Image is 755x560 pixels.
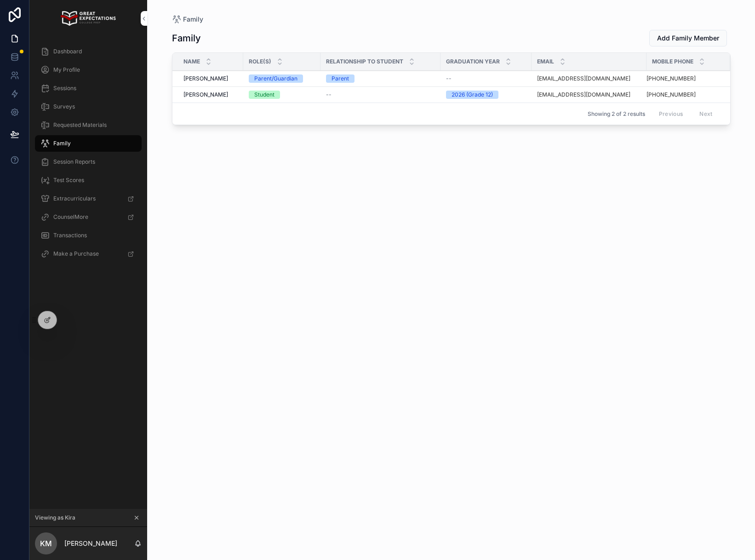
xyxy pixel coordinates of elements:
span: Transactions [53,232,87,239]
a: Surveys [35,98,142,115]
a: CounselMore [35,209,142,225]
span: Extracurriculars [53,195,96,202]
a: [PERSON_NAME] [183,75,238,82]
a: [EMAIL_ADDRESS][DOMAIN_NAME] [537,91,630,98]
a: Sessions [35,80,142,97]
a: [PHONE_NUMBER] [646,91,719,98]
button: Add Family Member [649,30,727,46]
span: [PERSON_NAME] [183,75,228,82]
span: Session Reports [53,158,95,166]
a: [EMAIL_ADDRESS][DOMAIN_NAME] [537,91,641,98]
a: 2026 (Grade 12) [446,91,526,99]
span: Family [53,140,71,147]
a: Session Reports [35,154,142,170]
span: Name [183,58,200,65]
a: Student [249,91,315,99]
a: [PERSON_NAME] [183,91,238,98]
a: [PHONE_NUMBER] [646,91,696,98]
span: -- [326,91,332,98]
span: [PERSON_NAME] [183,91,228,98]
a: -- [446,75,526,82]
a: Extracurriculars [35,190,142,207]
span: Add Family Member [657,34,719,43]
a: Family [172,15,203,24]
a: Test Scores [35,172,142,189]
span: Make a Purchase [53,250,99,257]
span: My Profile [53,66,80,74]
a: Parent/Guardian [249,74,315,83]
span: CounselMore [53,213,88,221]
span: Mobile Phone [652,58,693,65]
span: Email [537,58,554,65]
span: KM [40,538,52,549]
div: scrollable content [29,37,147,274]
a: Transactions [35,227,142,244]
span: Family [183,15,203,24]
span: Dashboard [53,48,82,55]
a: Requested Materials [35,117,142,133]
span: Surveys [53,103,75,110]
div: Parent [332,74,349,83]
span: Viewing as Kira [35,514,75,521]
span: Showing 2 of 2 results [588,110,645,118]
span: Graduation Year [446,58,500,65]
a: [PHONE_NUMBER] [646,75,719,82]
div: Parent/Guardian [254,74,297,83]
a: Dashboard [35,43,142,60]
a: [PHONE_NUMBER] [646,75,696,82]
a: [EMAIL_ADDRESS][DOMAIN_NAME] [537,75,641,82]
div: Student [254,91,275,99]
a: Family [35,135,142,152]
a: Make a Purchase [35,246,142,262]
p: [PERSON_NAME] [64,539,117,548]
a: My Profile [35,62,142,78]
h1: Family [172,32,201,45]
a: -- [326,91,435,98]
span: Sessions [53,85,76,92]
span: -- [446,75,452,82]
span: Test Scores [53,177,84,184]
img: App logo [61,11,115,26]
span: Role(s) [249,58,271,65]
a: Parent [326,74,435,83]
span: Relationship to Student [326,58,403,65]
span: Requested Materials [53,121,107,129]
div: 2026 (Grade 12) [452,91,493,99]
a: [EMAIL_ADDRESS][DOMAIN_NAME] [537,75,630,82]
